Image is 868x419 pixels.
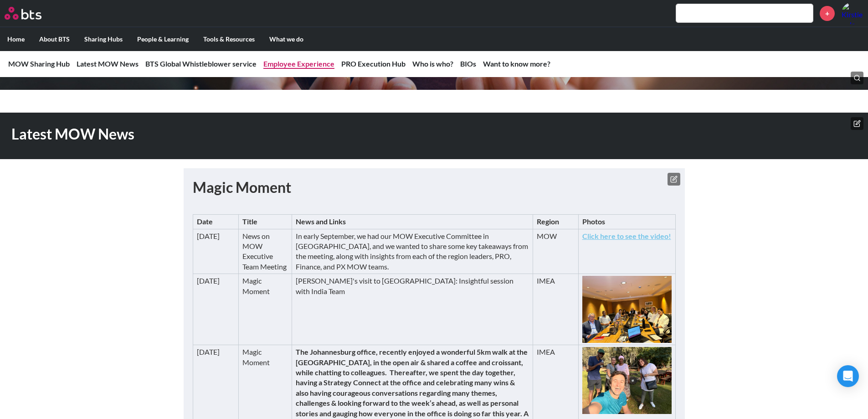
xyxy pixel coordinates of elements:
a: MOW Sharing Hub [8,59,70,68]
img: whatsapp-image-2024-06-14-at-5.07.47-pm.jpg [582,276,672,343]
a: Employee Experience [263,59,334,68]
a: Profile [842,2,863,24]
label: About BTS [32,27,77,51]
h1: Latest MOW News [11,124,603,145]
h1: Magic Moment [193,177,676,198]
button: Edit hero [851,117,863,130]
a: Latest MOW News [77,59,139,68]
td: MOW [533,229,578,274]
td: In early September, we had our MOW Executive Committee in [GEOGRAPHIC_DATA], and we wanted to sha... [292,229,533,274]
td: [DATE] [193,274,238,345]
td: [DATE] [193,229,238,274]
strong: Region [537,217,559,226]
a: Want to know more? [483,59,550,68]
td: Magic Moment [238,274,292,345]
a: Go home [5,7,58,20]
a: BTS Global Whistleblower service [145,59,257,68]
td: [PERSON_NAME]'s visit to [GEOGRAPHIC_DATA]: Insightful session with India Team [292,274,533,345]
label: People & Learning [130,27,196,51]
a: Click here to see the video! [582,232,671,240]
strong: News and Links [296,217,346,226]
div: Open Intercom Messenger [837,365,859,387]
img: Kirstie Odonnell [842,2,863,24]
td: News on MOW Executive Team Meeting [238,229,292,274]
img: BTS Logo [5,7,41,20]
a: Who is who? [412,59,453,68]
a: BIOs [460,59,476,68]
strong: Title [242,217,257,226]
img: img-20240503-wa0021.jpg [582,347,672,414]
strong: Photos [582,217,605,226]
a: PRO Execution Hub [341,59,406,68]
label: Tools & Resources [196,27,262,51]
strong: Date [197,217,213,226]
a: + [820,6,835,21]
button: Edit text box [668,173,680,186]
td: IMEA [533,274,578,345]
label: What we do [262,27,311,51]
label: Sharing Hubs [77,27,130,51]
